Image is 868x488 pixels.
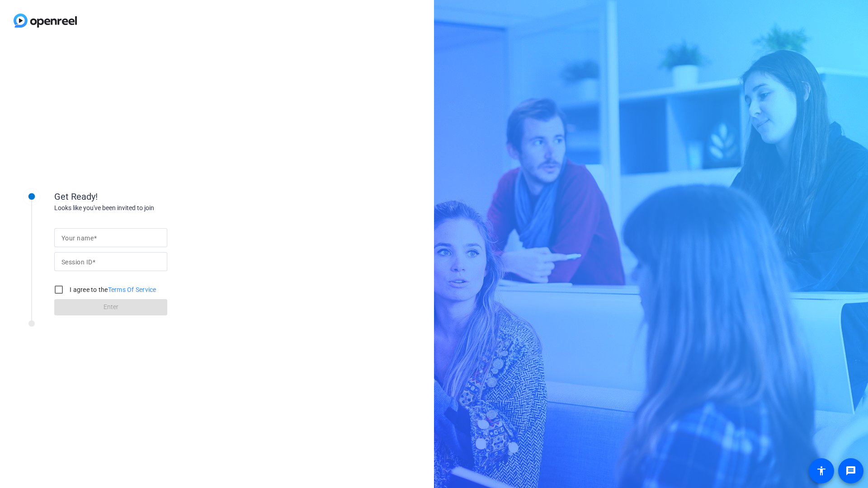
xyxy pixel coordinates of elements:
[61,235,94,242] mat-label: Your name
[54,190,235,203] div: Get Ready!
[816,465,827,476] mat-icon: accessibility
[108,286,156,293] a: Terms Of Service
[845,465,856,476] mat-icon: message
[61,258,92,266] mat-label: Session ID
[68,285,156,294] label: I agree to the
[54,203,235,213] div: Looks like you've been invited to join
